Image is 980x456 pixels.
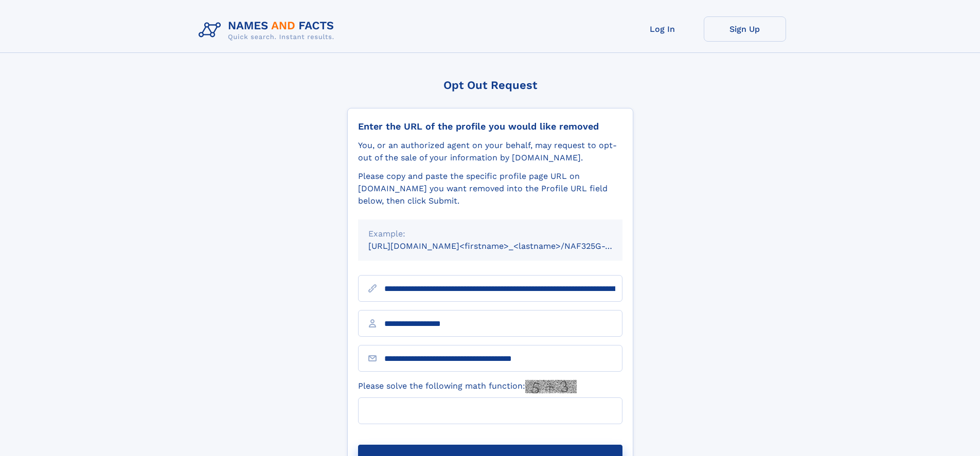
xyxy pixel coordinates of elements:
[347,79,633,92] div: Opt Out Request
[358,170,622,207] div: Please copy and paste the specific profile page URL on [DOMAIN_NAME] you want removed into the Pr...
[368,228,612,240] div: Example:
[704,16,786,42] a: Sign Up
[358,380,577,393] label: Please solve the following math function:
[368,241,642,251] small: [URL][DOMAIN_NAME]<firstname>_<lastname>/NAF325G-xxxxxxxx
[194,16,343,44] img: Logo Names and Facts
[621,16,704,42] a: Log In
[358,139,622,164] div: You, or an authorized agent on your behalf, may request to opt-out of the sale of your informatio...
[358,121,622,132] div: Enter the URL of the profile you would like removed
